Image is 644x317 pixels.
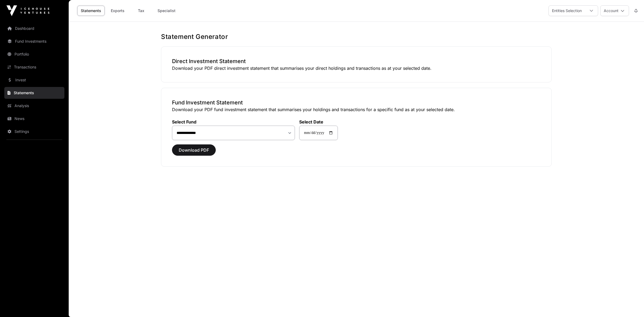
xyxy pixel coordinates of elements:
a: Statements [77,6,105,16]
a: Statements [4,87,64,99]
label: Select Fund [172,119,295,125]
h3: Fund Investment Statement [172,99,541,106]
a: Transactions [4,61,64,73]
a: Exports [107,6,128,16]
button: Download PDF [172,144,216,156]
a: Invest [4,74,64,86]
a: Dashboard [4,23,64,34]
span: Download PDF [179,147,209,153]
p: Download your PDF direct investment statement that summarises your direct holdings and transactio... [172,65,541,71]
a: Analysis [4,100,64,112]
a: Fund Investments [4,35,64,47]
p: Download your PDF fund investment statement that summarises your holdings and transactions for a ... [172,106,541,113]
img: Icehouse Ventures Logo [6,5,49,16]
a: Specialist [154,6,179,16]
a: Tax [130,6,152,16]
h1: Statement Generator [161,32,552,41]
label: Select Date [299,119,338,125]
a: Portfolio [4,48,64,60]
iframe: Chat Widget [617,291,644,317]
a: News [4,113,64,125]
div: Entities Selection [549,6,585,16]
h3: Direct Investment Statement [172,57,541,65]
a: Download PDF [172,150,216,155]
a: Settings [4,126,64,137]
button: Account [600,5,629,16]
